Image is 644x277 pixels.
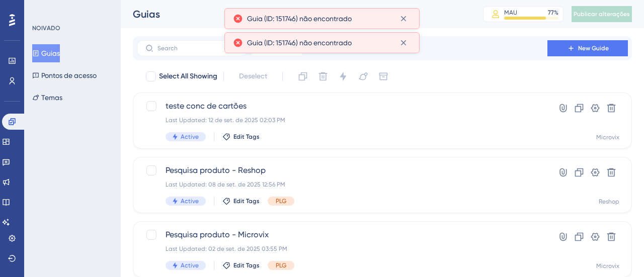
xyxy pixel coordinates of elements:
[41,49,60,57] font: Guias
[166,100,519,112] span: teste conc de cartões
[222,261,260,269] button: Edit Tags
[233,197,260,205] span: Edit Tags
[166,164,519,176] span: Pesquisa produto - Reshop
[166,245,519,253] div: Last Updated: 02 de set. de 2025 03:55 PM
[504,9,517,16] font: MAU
[233,133,260,141] span: Edit Tags
[276,197,286,205] span: PLG
[247,39,352,47] font: Guia (ID: 151746) não encontrado
[572,6,632,22] button: Publicar alterações
[222,197,260,205] button: Edit Tags
[41,71,97,79] font: Pontos de acesso
[596,262,619,270] div: Microvix
[133,8,160,20] font: Guias
[181,197,199,205] span: Active
[578,44,609,52] span: New Guide
[166,229,519,241] span: Pesquisa produto - Microvix
[276,261,286,269] span: PLG
[157,45,239,52] input: Search
[32,66,97,84] button: Pontos de acesso
[32,88,62,107] button: Temas
[574,11,630,18] font: Publicar alterações
[166,180,519,189] div: Last Updated: 08 de set. de 2025 12:56 PM
[233,261,260,269] span: Edit Tags
[548,9,554,16] font: 77
[181,133,199,141] span: Active
[222,133,260,141] button: Edit Tags
[32,44,60,62] button: Guias
[159,70,217,82] span: Select All Showing
[239,70,267,82] span: Deselect
[32,25,60,32] font: NOIVADO
[181,261,199,269] span: Active
[247,15,352,23] font: Guia (ID: 151746) não encontrado
[596,133,619,141] div: Microvix
[166,116,519,124] div: Last Updated: 12 de set. de 2025 02:03 PM
[230,67,276,85] button: Deselect
[599,198,619,206] div: Reshop
[41,94,62,102] font: Temas
[554,9,558,16] font: %
[547,40,628,56] button: New Guide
